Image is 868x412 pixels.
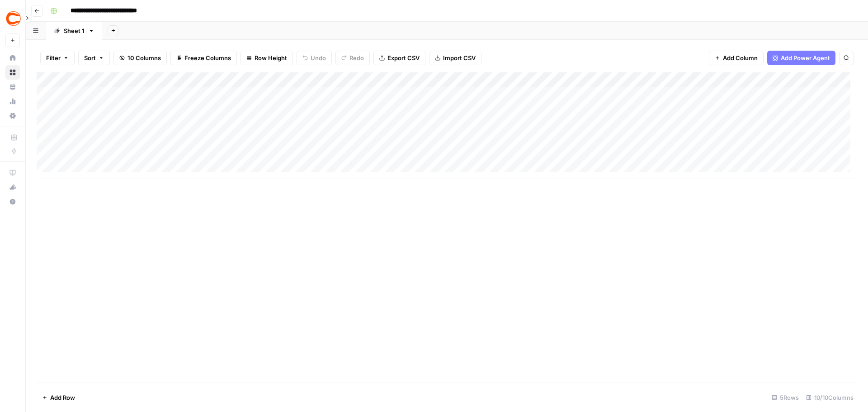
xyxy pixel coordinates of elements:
span: Undo [311,53,326,62]
button: Freeze Columns [170,51,237,65]
button: 10 Columns [113,51,167,65]
span: Add Row [50,393,75,402]
a: Sheet 1 [46,22,102,40]
span: Row Height [255,53,287,62]
a: Settings [5,109,20,123]
button: Import CSV [429,51,481,65]
button: Workspace: Covers [5,7,20,30]
span: Redo [349,53,364,62]
button: Help + Support [5,194,20,209]
button: Add Column [709,51,764,65]
span: 10 Columns [127,53,161,62]
span: Add Column [723,53,758,62]
div: 10/10 Columns [802,390,857,405]
button: Export CSV [373,51,425,65]
a: AirOps Academy [5,166,20,180]
a: Usage [5,94,20,109]
button: Add Row [37,390,80,405]
button: Add Power Agent [767,51,835,65]
span: Import CSV [443,53,476,62]
button: Row Height [241,51,293,65]
button: Filter [40,51,75,65]
img: Covers Logo [5,10,22,27]
a: Browse [5,65,20,80]
a: Your Data [5,80,20,94]
span: Filter [46,53,61,62]
div: What's new? [6,180,19,194]
div: Sheet 1 [64,26,85,35]
span: Freeze Columns [184,53,231,62]
span: Sort [84,53,96,62]
a: Home [5,51,20,65]
span: Add Power Agent [781,53,830,62]
button: What's new? [5,180,20,194]
div: 5 Rows [768,390,802,405]
span: Export CSV [387,53,420,62]
button: Redo [335,51,370,65]
button: Sort [78,51,110,65]
button: Undo [297,51,332,65]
